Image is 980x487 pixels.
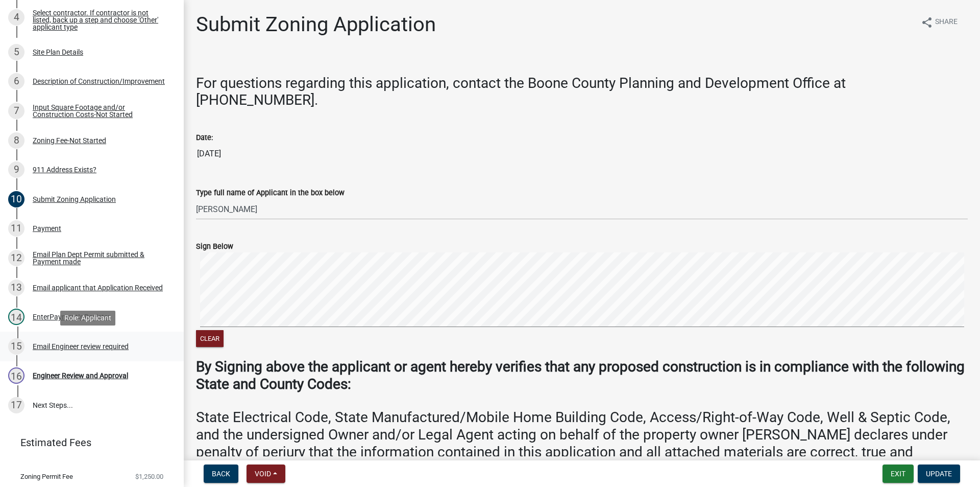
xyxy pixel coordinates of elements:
div: Email Engineer review required [33,343,129,350]
span: Void [255,470,271,478]
div: Description of Construction/Improvement [33,78,165,85]
span: Zoning Permit Fee [20,473,73,480]
div: EnterPaymentInRegister [33,313,110,320]
label: Sign Below [196,243,233,250]
div: 16 [8,367,24,384]
button: shareShare [913,12,966,32]
div: 8 [8,132,24,149]
label: Date: [196,134,213,142]
div: Submit Zoning Application [33,196,116,203]
label: Type full name of Applicant in the box below [196,190,345,197]
div: 6 [8,73,24,89]
div: Email applicant that Application Received [33,284,163,291]
div: 11 [8,220,24,237]
div: 15 [8,338,24,355]
div: 911 Address Exists? [33,166,96,173]
div: 13 [8,280,24,296]
div: 7 [8,103,24,119]
button: Update [918,465,960,483]
button: Clear [196,330,224,347]
div: Site Plan Details [33,49,83,56]
div: Email Plan Dept Permit submitted & Payment made [33,251,167,265]
i: share [921,16,933,29]
div: 4 [8,9,24,26]
span: $1,250.00 [135,473,163,480]
div: 12 [8,250,24,266]
div: Payment [33,225,61,232]
button: Void [247,465,285,483]
div: 10 [8,191,24,207]
div: 17 [8,397,24,413]
div: Select contractor. If contractor is not listed, back up a step and choose 'Other' applicant type [33,9,167,31]
div: Input Square Footage and/or Construction Costs-Not Started [33,104,167,118]
span: Back [212,470,230,478]
button: Exit [883,465,914,483]
b: By Signing above the applicant or agent hereby verifies that any proposed construction is in comp... [196,358,965,392]
div: 14 [8,309,24,325]
div: 5 [8,44,24,60]
span: Update [926,470,952,478]
span: Share [935,16,958,29]
button: Back [204,465,238,483]
h3: State Electrical Code, State Manufactured/Mobile Home Building Code, Access/Right-of-Way Code, We... [196,409,968,477]
div: 9 [8,161,24,178]
div: Role: Applicant [60,311,115,326]
h1: Submit Zoning Application [196,12,436,37]
div: Engineer Review and Approval [33,372,128,379]
h3: For questions regarding this application, contact the Boone County Planning and Development Offic... [196,57,968,109]
div: Zoning Fee-Not Started [33,137,106,144]
a: Estimated Fees [8,432,167,453]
